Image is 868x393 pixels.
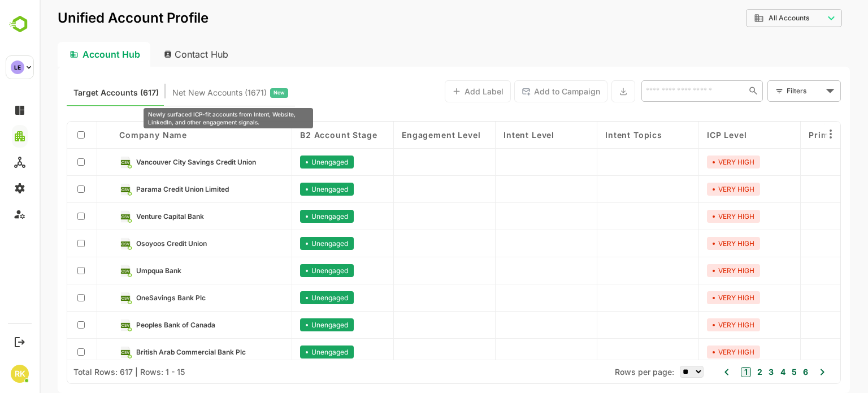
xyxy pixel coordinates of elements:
[80,130,147,140] span: Company name
[667,130,708,140] span: ICP Level
[97,158,216,166] span: Vancouver City Savings Credit Union
[572,80,596,102] button: Export the selected data as CSV
[261,156,314,169] div: Unengaged
[18,42,111,67] div: Account Hub
[261,346,314,359] div: Unengaged
[667,291,721,304] div: VERY HIGH
[575,367,635,377] span: Rows per page:
[97,185,189,193] span: Parama Credit Union Limited
[11,61,24,74] div: LE
[97,239,167,248] span: Osoyoos Credit Union
[746,79,801,103] div: Filters
[97,321,176,329] span: Peoples Bank of Canada
[464,130,515,140] span: Intent Level
[97,212,164,221] span: Venture Capital Bank
[729,14,770,22] span: All Accounts
[362,130,441,140] span: Engagement Level
[97,348,206,356] span: British Arab Commercial Bank Plc
[667,237,721,250] div: VERY HIGH
[714,13,784,23] div: All Accounts
[749,366,757,378] button: 5
[667,183,721,196] div: VERY HIGH
[34,367,145,377] div: Total Rows: 617 | Rows: 1 - 15
[667,210,721,223] div: VERY HIGH
[706,7,802,29] div: All Accounts
[12,334,27,349] button: Logout
[261,237,314,250] div: Unengaged
[261,210,314,223] div: Unengaged
[34,85,119,100] span: Known accounts you’ve identified to target - imported from CRM, Offline upload, or promoted from ...
[701,367,711,377] button: 1
[726,366,734,378] button: 3
[761,366,769,378] button: 6
[97,266,142,275] span: Umpqua Bank
[261,183,314,196] div: Unengaged
[566,130,623,140] span: Intent Topics
[769,130,842,140] span: Primary Industry
[667,264,721,277] div: VERY HIGH
[261,130,337,140] span: B2 Account Stage
[261,264,314,277] div: Unengaged
[475,80,568,102] button: Add to Campaign
[738,366,746,378] button: 4
[11,365,29,383] div: RK
[234,85,245,100] span: New
[261,291,314,304] div: Unengaged
[115,42,199,67] div: Contact Hub
[97,293,166,302] span: OneSavings Bank Plc
[667,318,721,331] div: VERY HIGH
[18,11,169,25] p: Unified Account Profile
[6,14,34,35] img: BambooboxLogoMark.f1c84d78b4c51b1a7b5f700c9845e183.svg
[667,156,721,169] div: VERY HIGH
[715,366,723,378] button: 2
[747,85,783,97] div: Filters
[405,80,471,102] button: Add Label
[667,346,721,359] div: VERY HIGH
[133,85,227,100] span: Net New Accounts ( 1671 )
[261,318,314,331] div: Unengaged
